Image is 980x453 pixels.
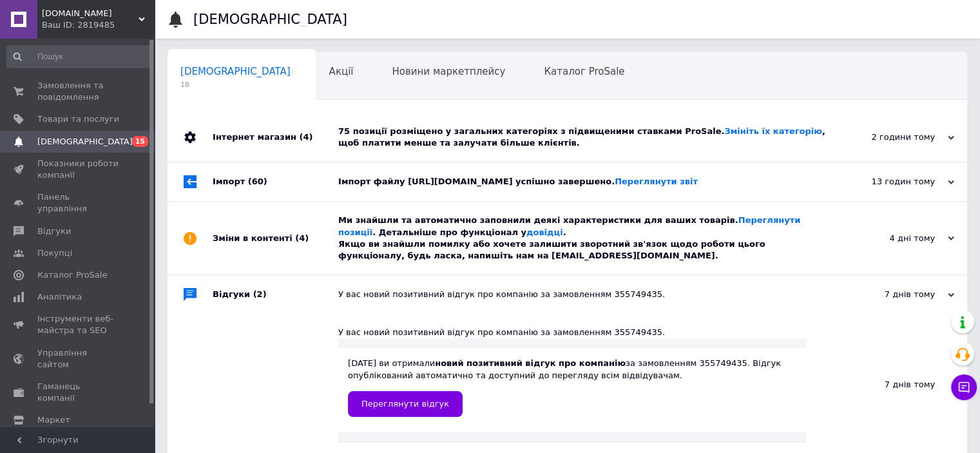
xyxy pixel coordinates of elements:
span: (4) [299,132,312,142]
span: Переглянути відгук [361,399,449,409]
div: 13 годин тому [825,176,954,188]
a: Змініть їх категорію [724,126,821,136]
div: Імпорт [213,162,338,201]
span: 18 [180,80,291,90]
button: Чат з покупцем [951,374,977,400]
span: Гаманець компанії [37,381,119,404]
span: Покупці [37,247,72,259]
span: (60) [248,177,267,186]
span: [DEMOGRAPHIC_DATA] [37,136,133,148]
span: Показники роботи компанії [37,158,119,181]
div: Зміни в контенті [213,202,338,275]
span: allibert-keter.com.ua [42,8,139,19]
div: [DATE] ви отримали за замовленням 355749435. Відгук опублікований автоматично та доступний до пер... [348,358,796,416]
a: довідці [526,227,563,237]
span: Каталог ProSale [544,66,624,77]
div: Ми знайшли та автоматично заповнили деякі характеристики для ваших товарів. . Детальніше про функ... [338,215,825,262]
span: 15 [132,136,148,147]
input: Пошук [6,45,152,68]
span: Каталог ProSale [37,269,107,281]
span: Інструменти веб-майстра та SEO [37,313,119,336]
span: Замовлення та повідомлення [37,80,119,103]
div: 75 позиції розміщено у загальних категоріях з підвищеними ставками ProSale. , щоб платити менше т... [338,126,825,149]
div: Відгуки [213,275,338,314]
a: Переглянути звіт [615,177,698,186]
span: Маркет [37,414,70,426]
span: Аналітика [37,291,82,303]
div: У вас новий позитивний відгук про компанію за замовленням 355749435. [338,327,806,338]
span: Панель управління [37,191,119,215]
span: Новини маркетплейсу [392,66,505,77]
span: Відгуки [37,226,71,237]
span: [DEMOGRAPHIC_DATA] [180,66,291,77]
span: (2) [253,289,267,299]
span: Товари та послуги [37,113,119,125]
span: Акції [329,66,354,77]
div: 7 днів тому [825,289,954,300]
span: (4) [295,233,309,243]
a: Переглянути відгук [348,391,463,417]
h1: [DEMOGRAPHIC_DATA] [193,12,347,27]
div: 2 години тому [825,131,954,143]
b: новий позитивний відгук про компанію [435,358,626,368]
span: Управління сайтом [37,347,119,371]
div: 4 дні тому [825,233,954,244]
div: Ваш ID: 2819485 [42,19,155,31]
div: Інтернет магазин [213,113,338,162]
div: Імпорт файлу [URL][DOMAIN_NAME] успішно завершено. [338,176,825,188]
div: У вас новий позитивний відгук про компанію за замовленням 355749435. [338,289,825,300]
a: Переглянути позиції [338,215,800,236]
